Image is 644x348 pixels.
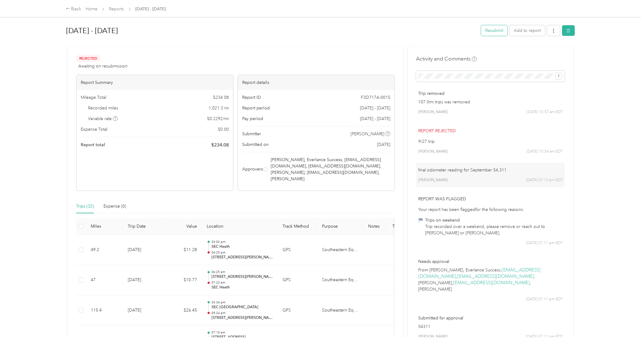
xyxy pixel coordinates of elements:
td: $11.28 [165,235,202,265]
p: Report rejected [418,128,563,134]
p: Needs approval [418,258,563,265]
td: Southeastern Equipment [317,295,363,326]
span: F3D717A-0015 [361,94,390,101]
div: Expense (0) [103,203,126,210]
div: Report details [238,75,395,90]
p: 107.0mi trips was removed [418,99,563,105]
th: Purpose [317,218,363,235]
p: From [PERSON_NAME], Everlance Success, , , [PERSON_NAME], , [PERSON_NAME] [418,267,563,292]
p: Trip removed [418,90,563,97]
th: Notes [363,218,385,235]
td: Southeastern Equipment [317,265,363,295]
p: 07:23 am [212,281,273,285]
button: Add to report [510,25,545,36]
div: Your report has been flagged for the following reasons: [418,206,563,213]
td: GPS [278,295,317,326]
span: [DATE] - [DATE] [360,105,390,111]
p: Submitted for approval [418,315,563,321]
p: 05:24 pm [212,311,273,315]
iframe: Everlance-gr Chat Button Frame [610,314,644,348]
span: Recorded miles [88,105,118,111]
p: SEC Heath [212,285,273,290]
th: Miles [86,218,123,235]
th: Trip Date [123,218,165,235]
p: [STREET_ADDRESS] [212,335,273,340]
p: 03:02 pm [212,240,273,244]
span: [PERSON_NAME] [418,109,448,115]
td: [DATE] [123,295,165,326]
span: [DATE] 07:11 pm EDT [526,240,563,246]
span: Report period [242,105,270,111]
p: 9/27 trip [418,138,563,145]
td: [DATE] [123,265,165,295]
div: Trips on weekend [425,217,563,223]
span: Pay period [242,115,263,122]
h4: Activity and Comments [416,55,477,63]
span: $ 234.08 [213,94,229,101]
p: 03:34 pm [212,300,273,305]
p: final odometer reading for September 54,311 [418,167,563,173]
span: [DATE] 10:57 am EDT [527,109,563,115]
span: Report ID [242,94,261,101]
p: 04:25 pm [212,250,273,255]
span: Mileage Total [81,94,106,101]
td: Southeastern Equipment [317,235,363,265]
p: 06:25 am [212,270,273,274]
h1: Sep 1 - 30, 2025 [66,23,477,38]
span: [PERSON_NAME] [351,131,385,137]
div: Trip recorded over a weekend, please remove or reach out to [PERSON_NAME] or [PERSON_NAME]. [425,223,563,236]
a: [EMAIL_ADDRESS][DOMAIN_NAME] [418,267,541,279]
span: Variable rate [88,115,118,122]
td: $10.77 [165,265,202,295]
span: $ 0.2292 / mi [207,115,229,122]
td: $26.45 [165,295,202,326]
div: Report Summary [76,75,233,90]
div: Back [66,5,82,13]
td: GPS [278,265,317,295]
span: Rejected [76,55,100,62]
span: Awaiting on resubmission [78,63,127,69]
span: [DATE] - [DATE] [360,115,390,122]
a: Home [86,6,97,12]
span: [PERSON_NAME] [418,177,448,183]
td: 115.4 [86,295,123,326]
span: [DATE] - [DATE] [135,6,166,12]
span: Report total [81,142,105,148]
a: Reports [109,6,124,12]
p: [STREET_ADDRESS][PERSON_NAME] [212,255,273,260]
span: [PERSON_NAME], Everlance Success, [EMAIL_ADDRESS][DOMAIN_NAME], [EMAIL_ADDRESS][DOMAIN_NAME], [PE... [271,157,389,182]
span: [DATE] [377,141,390,148]
span: [DATE] 10:54 am EDT [527,149,563,154]
span: 1,021.3 mi [208,105,229,111]
td: 47 [86,265,123,295]
span: Approvers [242,166,263,172]
button: Resubmit [481,25,507,36]
th: Value [165,218,202,235]
p: [STREET_ADDRESS][PERSON_NAME] [212,274,273,280]
p: Report was flagged [418,196,563,202]
p: [STREET_ADDRESS][PERSON_NAME] [212,315,273,321]
span: Submitted on [242,141,269,148]
span: [DATE] 07:12 pm EDT [526,177,563,183]
div: Trips (32) [76,203,94,210]
a: [EMAIL_ADDRESS][DOMAIN_NAME] [453,280,530,286]
p: 54311 [418,323,563,330]
a: [EMAIL_ADDRESS][DOMAIN_NAME] [457,274,534,279]
p: SEC Heath [212,244,273,250]
td: 49.2 [86,235,123,265]
th: Location [202,218,278,235]
span: [DATE] 07:11 pm EDT [526,334,563,339]
span: Submitter [242,131,261,137]
span: Expense Total [81,126,107,133]
span: $ 0.00 [218,126,229,133]
span: [DATE] 07:11 pm EDT [526,297,563,302]
th: Track Method [278,218,317,235]
td: [DATE] [123,235,165,265]
span: [PERSON_NAME] [418,149,448,154]
td: GPS [278,235,317,265]
span: [PERSON_NAME] [418,334,448,339]
th: Tags [385,218,408,235]
span: $ 234.08 [211,141,229,149]
p: 07:10 am [212,330,273,335]
p: SEC [GEOGRAPHIC_DATA] [212,305,273,310]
